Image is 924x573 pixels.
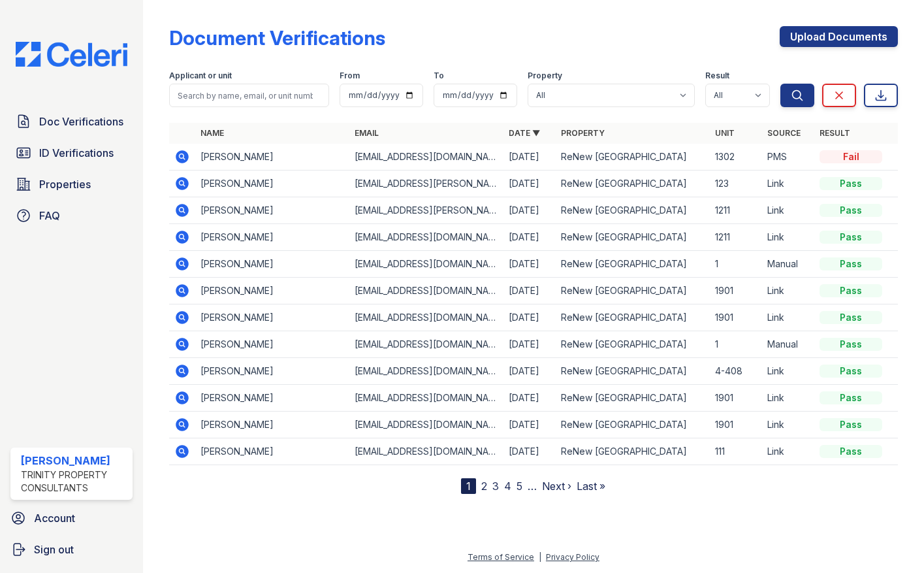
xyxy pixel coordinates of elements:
td: [EMAIL_ADDRESS][DOMAIN_NAME] [349,438,503,465]
td: ReNew [GEOGRAPHIC_DATA] [556,171,710,197]
a: Date ▼ [509,128,540,138]
td: [PERSON_NAME] [195,385,349,412]
span: ID Verifications [39,145,114,161]
td: [EMAIL_ADDRESS][DOMAIN_NAME] [349,385,503,412]
td: Link [762,438,814,465]
div: Pass [820,204,882,217]
div: Pass [820,284,882,297]
td: 1 [710,251,762,278]
div: Document Verifications [169,26,385,50]
td: [EMAIL_ADDRESS][DOMAIN_NAME] [349,224,503,251]
td: [DATE] [503,385,556,412]
td: [DATE] [503,197,556,224]
a: Privacy Policy [546,552,599,562]
td: [DATE] [503,224,556,251]
a: Properties [10,171,133,197]
td: [EMAIL_ADDRESS][DOMAIN_NAME] [349,331,503,358]
td: 1901 [710,412,762,438]
td: Link [762,412,814,438]
a: Next › [542,480,571,493]
td: [PERSON_NAME] [195,358,349,385]
td: [EMAIL_ADDRESS][DOMAIN_NAME] [349,412,503,438]
a: ID Verifications [10,140,133,166]
td: Link [762,385,814,412]
td: Link [762,224,814,251]
div: | [539,552,541,562]
td: [EMAIL_ADDRESS][PERSON_NAME][DOMAIN_NAME] [349,171,503,197]
span: Properties [39,176,91,192]
td: 111 [710,438,762,465]
div: [PERSON_NAME] [21,453,127,468]
td: [EMAIL_ADDRESS][DOMAIN_NAME] [349,304,503,331]
a: Last » [577,480,605,493]
a: Name [200,128,224,138]
td: ReNew [GEOGRAPHIC_DATA] [556,438,710,465]
td: [DATE] [503,304,556,331]
td: Manual [762,251,814,278]
td: PMS [762,144,814,171]
td: [PERSON_NAME] [195,171,349,197]
td: [EMAIL_ADDRESS][PERSON_NAME][DOMAIN_NAME] [349,197,503,224]
span: Account [34,510,75,526]
td: [DATE] [503,251,556,278]
div: Trinity Property Consultants [21,468,127,495]
a: Doc Verifications [10,108,133,135]
td: [PERSON_NAME] [195,438,349,465]
a: 4 [504,480,511,493]
label: From [340,71,360,81]
div: 1 [461,478,476,494]
a: 5 [517,480,522,493]
td: [PERSON_NAME] [195,144,349,171]
td: [PERSON_NAME] [195,197,349,224]
td: ReNew [GEOGRAPHIC_DATA] [556,304,710,331]
td: 1211 [710,197,762,224]
td: 1901 [710,278,762,304]
td: [PERSON_NAME] [195,412,349,438]
td: ReNew [GEOGRAPHIC_DATA] [556,385,710,412]
label: Applicant or unit [169,71,232,81]
span: … [528,478,537,494]
td: [EMAIL_ADDRESS][DOMAIN_NAME] [349,358,503,385]
a: Source [767,128,801,138]
td: ReNew [GEOGRAPHIC_DATA] [556,331,710,358]
div: Pass [820,391,882,404]
td: Manual [762,331,814,358]
a: Upload Documents [780,26,898,47]
td: [DATE] [503,438,556,465]
img: CE_Logo_Blue-a8612792a0a2168367f1c8372b55b34899dd931a85d93a1a3d3e32e68fde9ad4.png [5,42,138,67]
a: Sign out [5,536,138,563]
td: [DATE] [503,331,556,358]
div: Pass [820,445,882,458]
td: ReNew [GEOGRAPHIC_DATA] [556,251,710,278]
td: Link [762,358,814,385]
td: [PERSON_NAME] [195,224,349,251]
td: [DATE] [503,412,556,438]
td: 123 [710,171,762,197]
td: [PERSON_NAME] [195,331,349,358]
td: 1901 [710,385,762,412]
td: 1 [710,331,762,358]
a: Terms of Service [468,552,534,562]
td: 1211 [710,224,762,251]
div: Pass [820,365,882,378]
a: Email [355,128,379,138]
td: Link [762,304,814,331]
td: [PERSON_NAME] [195,278,349,304]
td: [DATE] [503,358,556,385]
td: ReNew [GEOGRAPHIC_DATA] [556,278,710,304]
a: Account [5,505,138,531]
div: Pass [820,338,882,351]
td: [PERSON_NAME] [195,304,349,331]
div: Pass [820,311,882,324]
td: 4-408 [710,358,762,385]
td: [EMAIL_ADDRESS][DOMAIN_NAME] [349,278,503,304]
td: ReNew [GEOGRAPHIC_DATA] [556,358,710,385]
td: ReNew [GEOGRAPHIC_DATA] [556,224,710,251]
td: 1901 [710,304,762,331]
div: Pass [820,177,882,190]
td: [DATE] [503,144,556,171]
div: Pass [820,418,882,431]
span: Sign out [34,542,74,557]
span: Doc Verifications [39,114,123,129]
